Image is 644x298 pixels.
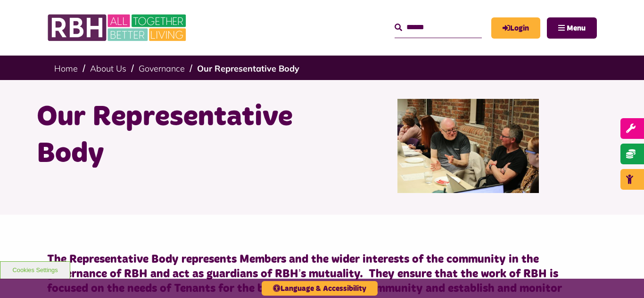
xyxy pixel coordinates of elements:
h1: Our Representative Body [37,99,315,172]
a: About Us [90,63,126,74]
iframe: Netcall Web Assistant for live chat [602,256,644,298]
img: RBH [47,9,189,46]
a: Governance [139,63,185,74]
a: MyRBH [491,17,540,39]
a: Our Representative Body [197,63,299,74]
button: Language & Accessibility [262,281,378,296]
button: Navigation [547,17,597,39]
img: Rep Body [397,99,539,193]
a: Home [54,63,78,74]
span: Menu [567,24,586,32]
